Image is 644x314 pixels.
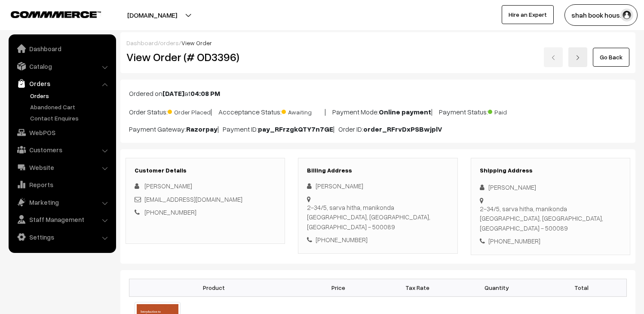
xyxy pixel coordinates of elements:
[135,167,276,174] h3: Customer Details
[11,229,113,245] a: Settings
[11,9,86,19] a: COMMMERCE
[28,91,113,100] a: Orders
[129,88,627,99] p: Ordered on at
[536,279,626,296] th: Total
[480,204,621,233] div: 2-34/5, sarva hitha, manikonda [GEOGRAPHIC_DATA], [GEOGRAPHIC_DATA], [GEOGRAPHIC_DATA] - 500089
[307,167,448,174] h3: Billing Address
[378,279,457,296] th: Tax Rate
[126,38,629,47] div: / /
[11,58,113,74] a: Catalog
[620,9,633,22] img: user
[564,4,638,26] button: shah book hous…
[190,89,220,98] b: 04:08 PM
[129,124,627,134] p: Payment Gateway: | Payment ID: | Order ID:
[11,177,113,192] a: Reports
[11,11,101,18] img: COMMMERCE
[11,160,113,175] a: Website
[11,142,113,157] a: Customers
[11,194,113,210] a: Marketing
[488,105,531,117] span: Paid
[11,41,113,56] a: Dashboard
[126,50,285,64] h2: View Order (# OD3396)
[299,279,378,296] th: Price
[11,212,113,227] a: Staff Management
[480,182,621,192] div: [PERSON_NAME]
[144,182,192,190] span: [PERSON_NAME]
[144,208,196,216] a: [PHONE_NUMBER]
[129,105,627,117] p: Order Status: | Accceptance Status: | Payment Mode: | Payment Status:
[28,114,113,123] a: Contact Enquires
[457,279,536,296] th: Quantity
[163,89,184,98] b: [DATE]
[160,39,179,46] a: orders
[363,125,442,133] b: order_RFrvDxPSBwjplV
[307,235,448,245] div: [PHONE_NUMBER]
[282,105,325,117] span: Awaiting
[307,181,448,191] div: [PERSON_NAME]
[144,195,242,203] a: [EMAIL_ADDRESS][DOMAIN_NAME]
[258,125,333,133] b: pay_RFrzgkQTY7n7GE
[168,105,211,117] span: Order Placed
[11,76,113,91] a: Orders
[593,48,629,67] a: Go Back
[575,55,580,60] img: right-arrow.png
[186,125,218,133] b: Razorpay
[28,102,113,111] a: Abandoned Cart
[129,279,299,296] th: Product
[307,203,448,232] div: 2-34/5, sarva hitha, manikonda [GEOGRAPHIC_DATA], [GEOGRAPHIC_DATA], [GEOGRAPHIC_DATA] - 500089
[379,108,431,116] b: Online payment
[181,39,212,46] span: View Order
[126,39,158,46] a: Dashboard
[480,236,621,246] div: [PHONE_NUMBER]
[11,125,113,140] a: WebPOS
[97,4,207,26] button: [DOMAIN_NAME]
[480,167,621,174] h3: Shipping Address
[502,5,554,24] a: Hire an Expert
